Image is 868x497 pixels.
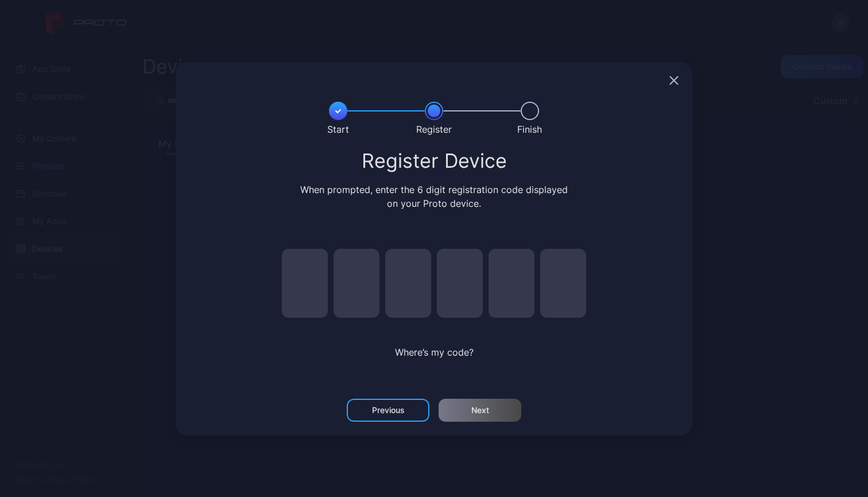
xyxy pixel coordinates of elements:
input: pin code 6 of 6 [540,249,586,318]
span: Where’s my code? [395,346,474,358]
div: Start [327,122,349,136]
button: Next [439,399,521,422]
div: Previous [372,406,405,415]
div: When prompted, enter the 6 digit registration code displayed on your Proto device. [298,183,571,210]
div: Finish [517,122,542,136]
div: Register [416,122,452,136]
button: Previous [347,399,429,422]
input: pin code 4 of 6 [437,249,483,318]
input: pin code 3 of 6 [385,249,431,318]
input: pin code 2 of 6 [334,249,379,318]
div: Register Device [189,151,679,171]
input: pin code 5 of 6 [489,249,534,318]
input: pin code 1 of 6 [282,249,328,318]
div: Next [471,406,489,415]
